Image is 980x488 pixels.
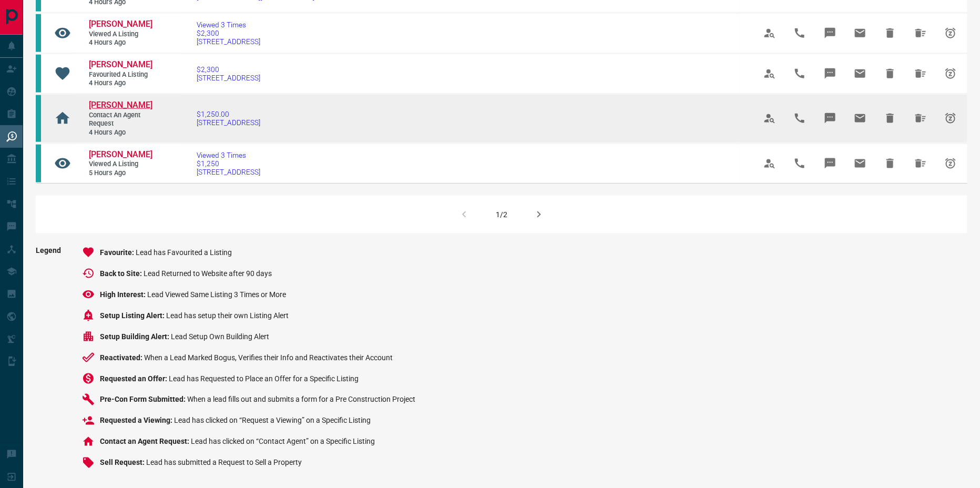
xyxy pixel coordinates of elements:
span: $1,250 [197,159,260,168]
span: Favourite [100,248,136,257]
span: Email [848,61,873,86]
span: [PERSON_NAME] [89,59,152,69]
span: 4 hours ago [89,38,152,47]
span: Setup Building Alert [100,332,171,341]
span: [STREET_ADDRESS] [197,118,260,127]
a: $1,250.00[STREET_ADDRESS] [197,110,260,127]
span: Back to Site [100,269,144,278]
span: Sell Request [100,459,146,467]
span: Contact an Agent Request [100,438,191,446]
span: Email [848,151,873,176]
div: condos.ca [36,14,41,52]
span: When a Lead Marked Bogus, Verifies their Info and Reactivates their Account [144,353,393,362]
span: Reactivated [100,353,144,362]
span: Setup Listing Alert [100,311,166,320]
span: 4 hours ago [89,128,152,137]
span: Requested a Viewing [100,416,174,425]
span: Message [818,21,843,46]
span: Snooze [938,106,963,131]
span: Lead Setup Own Building Alert [171,332,269,341]
span: [STREET_ADDRESS] [197,37,260,46]
span: Message [818,106,843,131]
span: $1,250.00 [197,110,260,118]
span: Lead has submitted a Request to Sell a Property [146,459,302,467]
span: [STREET_ADDRESS] [197,168,260,176]
span: Hide [877,61,903,86]
span: High Interest [100,290,147,299]
span: View Profile [757,106,782,131]
span: Hide [877,21,903,46]
a: Viewed 3 Times$1,250[STREET_ADDRESS] [197,151,260,176]
span: View Profile [757,21,782,46]
span: [PERSON_NAME] [89,100,152,110]
span: Message [818,61,843,86]
span: [STREET_ADDRESS] [197,74,260,82]
span: Hide All from Gurarpan Kaur [908,61,933,86]
span: Snooze [938,61,963,86]
span: Hide All from Gurarpan Kaur [908,21,933,46]
span: Contact an Agent Request [89,111,152,128]
span: Lead has setup their own Listing Alert [166,311,289,320]
a: $2,300[STREET_ADDRESS] [197,65,260,82]
span: Legend [36,246,61,477]
span: Viewed 3 Times [197,21,260,29]
span: Email [848,21,873,46]
div: condos.ca [36,145,41,182]
div: condos.ca [36,55,41,93]
span: When a lead fills out and submits a form for a Pre Construction Project [187,395,415,404]
span: 4 hours ago [89,79,152,88]
span: Call [787,106,812,131]
div: 1/2 [496,210,507,219]
span: 5 hours ago [89,169,152,178]
span: Viewed a Listing [89,160,152,169]
a: [PERSON_NAME] [89,19,152,30]
span: Favourited a Listing [89,70,152,79]
span: View Profile [757,151,782,176]
span: Lead has clicked on “Request a Viewing” on a Specific Listing [174,416,371,425]
span: Call [787,151,812,176]
span: $2,300 [197,29,260,37]
span: [PERSON_NAME] [89,149,152,159]
span: Email [848,106,873,131]
span: Viewed a Listing [89,30,152,39]
span: Snooze [938,21,963,46]
span: Pre-Con Form Submitted [100,395,187,404]
span: Snooze [938,151,963,176]
span: Lead has Favourited a Listing [136,248,232,257]
span: Hide All from Reza Alavian [908,106,933,131]
a: [PERSON_NAME] [89,100,152,111]
span: Message [818,151,843,176]
span: Hide [877,106,903,131]
span: [PERSON_NAME] [89,19,152,29]
a: [PERSON_NAME] [89,59,152,70]
span: Lead has Requested to Place an Offer for a Specific Listing [169,374,359,383]
span: Lead Returned to Website after 90 days [144,269,272,278]
span: Call [787,21,812,46]
span: Lead has clicked on “Contact Agent” on a Specific Listing [191,438,375,446]
span: Requested an Offer [100,374,169,383]
span: Call [787,61,812,86]
span: Viewed 3 Times [197,151,260,159]
span: View Profile [757,61,782,86]
span: Hide [877,151,903,176]
span: Hide All from Reza Alavian [908,151,933,176]
a: Viewed 3 Times$2,300[STREET_ADDRESS] [197,21,260,46]
span: Lead Viewed Same Listing 3 Times or More [147,290,286,299]
span: $2,300 [197,65,260,74]
div: condos.ca [36,95,41,142]
a: [PERSON_NAME] [89,149,152,160]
